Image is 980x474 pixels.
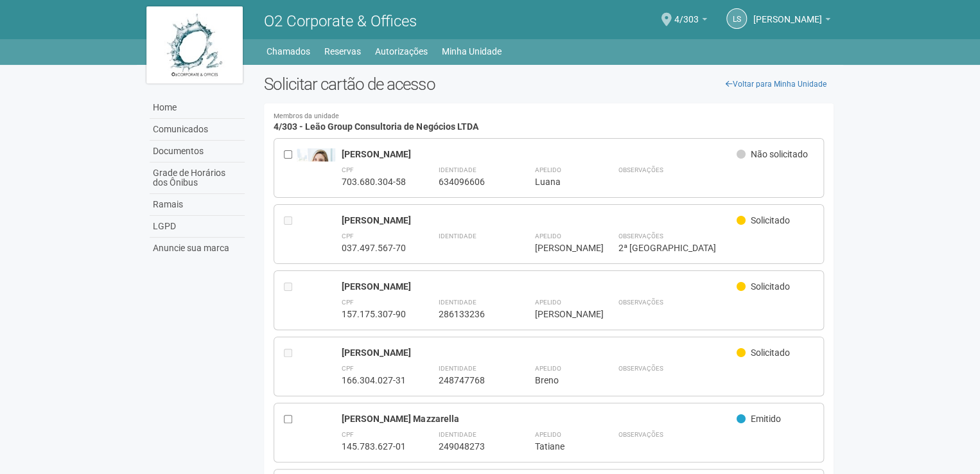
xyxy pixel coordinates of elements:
[674,16,707,26] a: 4/303
[534,233,561,240] strong: Apelido
[753,2,822,24] span: Leonardo Silva Leao
[284,347,297,386] div: Entre em contato com a Aministração para solicitar o cancelamento ou 2a via
[267,42,310,60] a: Chamados
[297,281,335,328] img: user.jpg
[342,374,406,386] div: 166.304.027-31
[324,42,361,60] a: Reservas
[618,166,663,173] strong: Observações
[751,281,790,292] span: Solicitado
[618,242,814,254] div: 2ª [GEOGRAPHIC_DATA]
[534,299,561,306] strong: Apelido
[342,365,354,372] strong: CPF
[284,281,297,320] div: Entre em contato com a Aministração para solicitar o cancelamento ou 2a via
[150,238,245,259] a: Anuncie sua marca
[284,215,297,254] div: Entre em contato com a Aministração para solicitar o cancelamento ou 2a via
[534,431,561,438] strong: Apelido
[438,233,476,240] strong: Identidade
[342,233,354,240] strong: CPF
[618,299,663,306] strong: Observações
[146,6,243,83] img: logo.jpg
[534,374,586,386] div: Breno
[438,431,476,438] strong: Identidade
[150,119,245,141] a: Comunicados
[438,308,502,320] div: 286133236
[438,441,502,452] div: 249048273
[342,347,737,358] div: [PERSON_NAME]
[342,166,354,173] strong: CPF
[150,194,245,216] a: Ramais
[342,299,354,306] strong: CPF
[674,2,699,24] span: 4/303
[751,414,781,424] span: Emitido
[264,12,417,30] span: O2 Corporate & Offices
[442,42,502,60] a: Minha Unidade
[150,162,245,194] a: Grade de Horários dos Ônibus
[297,347,335,398] img: user.jpg
[150,141,245,162] a: Documentos
[438,374,502,386] div: 248747768
[438,166,476,173] strong: Identidade
[618,431,663,438] strong: Observações
[342,281,737,292] div: [PERSON_NAME]
[342,242,406,254] div: 037.497.567-70
[753,16,830,26] a: [PERSON_NAME]
[150,216,245,238] a: LGPD
[438,176,502,188] div: 634096606
[438,365,476,372] strong: Identidade
[618,233,663,240] strong: Observações
[726,8,747,29] a: LS
[274,113,824,120] small: Membros da unidade
[297,215,335,265] img: user.jpg
[342,413,737,425] div: [PERSON_NAME] Mazzarella
[342,215,737,226] div: [PERSON_NAME]
[342,176,406,188] div: 703.680.304-58
[751,347,790,358] span: Solicitado
[150,97,245,119] a: Home
[751,215,790,225] span: Solicitado
[534,242,586,254] div: [PERSON_NAME]
[534,308,586,320] div: [PERSON_NAME]
[438,299,476,306] strong: Identidade
[618,365,663,372] strong: Observações
[751,149,808,159] span: Não solicitado
[534,176,586,188] div: Luana
[342,441,406,452] div: 145.783.627-01
[342,308,406,320] div: 157.175.307-90
[534,365,561,372] strong: Apelido
[342,431,354,438] strong: CPF
[297,148,335,206] img: user.jpg
[274,113,824,132] h4: 4/303 - Leão Group Consultoria de Negócios LTDA
[719,75,834,94] a: Voltar para Minha Unidade
[375,42,428,60] a: Autorizações
[264,75,834,94] h2: Solicitar cartão de acesso
[342,148,737,160] div: [PERSON_NAME]
[534,441,586,452] div: Tatiane
[297,413,335,452] img: user.jpg
[534,166,561,173] strong: Apelido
